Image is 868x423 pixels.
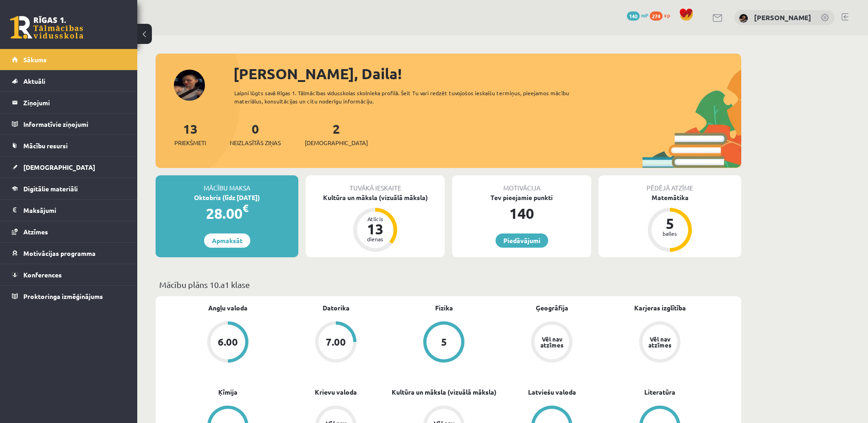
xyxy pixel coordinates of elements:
a: Rīgas 1. Tālmācības vidusskola [10,16,83,39]
div: 28.00 [156,202,298,224]
div: Vēl nav atzīmes [647,336,673,348]
a: [DEMOGRAPHIC_DATA] [12,157,126,178]
span: Digitālie materiāli [23,184,78,193]
span: Neizlasītās ziņas [230,138,281,147]
div: Tuvākā ieskaite [306,175,445,193]
a: Piedāvājumi [496,233,548,248]
a: 2[DEMOGRAPHIC_DATA] [305,120,368,147]
a: Vēl nav atzīmes [606,321,714,364]
div: 140 [452,202,591,224]
p: Mācību plāns 10.a1 klase [159,278,738,291]
span: Sākums [23,55,47,64]
a: 0Neizlasītās ziņas [230,120,281,147]
span: mP [641,11,648,19]
div: Tev pieejamie punkti [452,193,591,202]
a: Ziņojumi [12,92,126,113]
span: € [243,201,248,215]
a: Maksājumi [12,200,126,221]
div: Vēl nav atzīmes [539,336,565,348]
span: 274 [650,11,663,21]
a: Informatīvie ziņojumi [12,114,126,135]
span: [DEMOGRAPHIC_DATA] [23,163,95,171]
a: 6.00 [174,321,282,364]
a: [PERSON_NAME] [754,13,811,22]
div: Laipni lūgts savā Rīgas 1. Tālmācības vidusskolas skolnieka profilā. Šeit Tu vari redzēt tuvojošo... [234,89,586,105]
a: Atzīmes [12,221,126,242]
span: Mācību resursi [23,141,68,150]
a: Digitālie materiāli [12,178,126,199]
span: Proktoringa izmēģinājums [23,292,103,300]
span: Atzīmes [23,228,48,236]
span: xp [664,11,670,19]
div: dienas [361,236,389,242]
span: Aktuāli [23,77,45,85]
a: 7.00 [282,321,390,364]
div: Kultūra un māksla (vizuālā māksla) [306,193,445,202]
div: Mācību maksa [156,175,298,193]
div: Oktobris (līdz [DATE]) [156,193,298,202]
a: Apmaksāt [204,233,250,248]
a: Ģeogrāfija [536,303,568,313]
a: 140 mP [627,11,648,19]
span: 140 [627,11,640,21]
div: 7.00 [326,337,346,347]
a: Motivācijas programma [12,243,126,264]
a: Latviešu valoda [528,387,576,397]
legend: Informatīvie ziņojumi [23,114,126,135]
a: Datorika [323,303,350,313]
div: 6.00 [218,337,238,347]
a: Literatūra [644,387,675,397]
a: Konferences [12,264,126,285]
div: Atlicis [361,216,389,222]
legend: Maksājumi [23,200,126,221]
a: 274 xp [650,11,674,19]
span: Motivācijas programma [23,249,96,257]
div: 5 [441,337,447,347]
a: Matemātika 5 balles [598,193,741,253]
div: 5 [656,216,684,231]
a: Karjeras izglītība [634,303,686,313]
a: Angļu valoda [208,303,248,313]
span: Konferences [23,271,62,279]
span: [DEMOGRAPHIC_DATA] [305,138,368,147]
div: 13 [361,222,389,236]
a: Kultūra un māksla (vizuālā māksla) [392,387,496,397]
legend: Ziņojumi [23,92,126,113]
div: balles [656,231,684,236]
a: Sākums [12,49,126,70]
a: Krievu valoda [315,387,357,397]
div: Pēdējā atzīme [598,175,741,193]
a: Ķīmija [218,387,237,397]
a: Fizika [435,303,453,313]
span: Priekšmeti [174,138,206,147]
a: 5 [390,321,498,364]
div: Motivācija [452,175,591,193]
img: Daila Kronberga [739,14,748,23]
a: Kultūra un māksla (vizuālā māksla) Atlicis 13 dienas [306,193,445,253]
a: Proktoringa izmēģinājums [12,286,126,307]
a: Mācību resursi [12,135,126,156]
a: Vēl nav atzīmes [498,321,606,364]
a: 13Priekšmeti [174,120,206,147]
div: [PERSON_NAME], Daila! [233,63,741,85]
a: Aktuāli [12,70,126,92]
div: Matemātika [598,193,741,202]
